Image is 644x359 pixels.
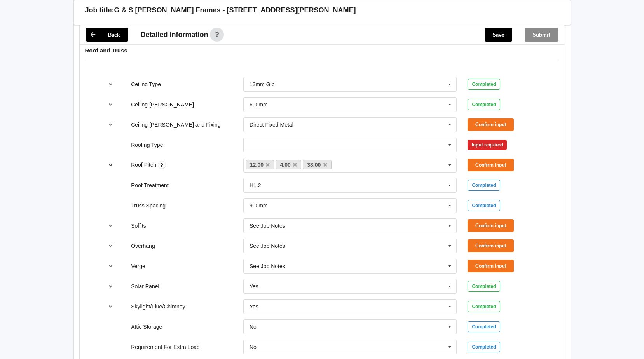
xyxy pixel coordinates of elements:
[468,281,500,292] div: Completed
[276,160,301,169] a: 4.00
[131,263,145,269] label: Verge
[131,101,194,108] label: Ceiling [PERSON_NAME]
[250,304,258,309] div: Yes
[468,301,500,312] div: Completed
[103,259,118,273] button: reference-toggle
[250,203,268,208] div: 900mm
[131,182,169,188] label: Roof Treatment
[250,223,285,228] div: See Job Notes
[468,239,514,252] button: Confirm input
[103,219,118,233] button: reference-toggle
[468,159,514,171] button: Confirm input
[250,122,293,127] div: Direct Fixed Metal
[468,140,507,150] div: Input required
[468,342,500,352] div: Completed
[103,98,118,112] button: reference-toggle
[103,300,118,314] button: reference-toggle
[250,263,285,269] div: See Job Notes
[468,200,500,211] div: Completed
[246,160,274,169] a: 12.00
[468,79,500,90] div: Completed
[485,28,512,42] button: Save
[131,142,163,148] label: Roofing Type
[103,77,118,91] button: reference-toggle
[131,243,155,249] label: Overhang
[468,321,500,332] div: Completed
[131,324,162,330] label: Attic Storage
[250,324,257,329] div: No
[250,284,258,289] div: Yes
[468,99,500,110] div: Completed
[103,118,118,132] button: reference-toggle
[250,344,257,350] div: No
[250,102,268,107] div: 600mm
[468,118,514,131] button: Confirm input
[131,81,161,87] label: Ceiling Type
[103,239,118,253] button: reference-toggle
[85,6,114,15] h3: Job title:
[250,183,261,188] div: H1.2
[85,47,559,54] h4: Roof and Truss
[131,303,185,310] label: Skylight/Flue/Chimney
[141,31,208,38] span: Detailed information
[103,279,118,293] button: reference-toggle
[468,219,514,232] button: Confirm input
[468,260,514,272] button: Confirm input
[468,180,500,191] div: Completed
[131,162,157,168] label: Roof Pitch
[131,122,220,128] label: Ceiling [PERSON_NAME] and Fixing
[131,344,200,350] label: Requirement For Extra Load
[131,283,159,289] label: Solar Panel
[131,223,146,229] label: Soffits
[250,82,275,87] div: 13mm Gib
[103,158,118,172] button: reference-toggle
[250,243,285,249] div: See Job Notes
[131,202,166,209] label: Truss Spacing
[303,160,332,169] a: 38.00
[86,28,128,42] button: Back
[114,6,356,15] h3: G & S [PERSON_NAME] Frames - [STREET_ADDRESS][PERSON_NAME]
